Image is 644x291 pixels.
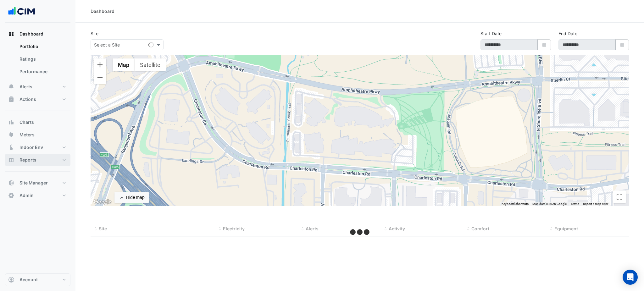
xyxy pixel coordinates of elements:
app-icon: Alerts [8,84,14,90]
button: Keyboard shortcuts [502,202,529,206]
span: Actions [19,96,36,102]
button: Charts [5,116,70,129]
button: Toggle fullscreen view [613,190,626,203]
a: Ratings [14,53,70,65]
button: Show satellite imagery [135,58,166,71]
span: Meters [19,132,35,138]
span: Charts [19,119,34,125]
img: Company Logo [8,5,36,18]
label: Site [91,30,98,37]
button: Indoor Env [5,141,70,154]
app-icon: Charts [8,119,14,125]
button: Dashboard [5,28,70,40]
app-icon: Reports [8,157,14,163]
img: Google [92,198,113,206]
button: Alerts [5,80,70,93]
span: Indoor Env [19,144,43,151]
div: Hide map [126,194,145,201]
a: Portfolio [14,40,70,53]
button: Zoom in [94,58,106,71]
app-icon: Dashboard [8,31,14,37]
button: Hide map [114,192,149,203]
span: Site Manager [19,180,48,186]
span: Dashboard [19,31,43,37]
label: Start Date [480,30,502,37]
app-icon: Site Manager [8,180,14,186]
app-icon: Actions [8,96,14,102]
button: Actions [5,93,70,106]
div: Dashboard [91,8,114,14]
button: Reports [5,154,70,166]
span: Alerts [306,226,319,231]
a: Open this area in Google Maps (opens a new window) [92,198,113,206]
span: Account [19,277,38,283]
a: Terms (opens in new tab) [570,202,579,206]
app-icon: Meters [8,132,14,138]
span: Map data ©2025 Google [532,202,567,206]
span: Electricity [223,226,245,231]
button: Meters [5,129,70,141]
span: Reports [19,157,36,163]
button: Site Manager [5,177,70,189]
div: Open Intercom Messenger [623,270,638,285]
span: Admin [19,192,34,199]
span: Equipment [554,226,578,231]
span: Comfort [471,226,489,231]
span: Site [99,226,107,231]
span: Alerts [19,84,32,90]
div: Dashboard [5,40,70,80]
label: End Date [558,30,577,37]
button: Admin [5,189,70,202]
app-icon: Indoor Env [8,144,14,151]
a: Performance [14,65,70,78]
button: Show street map [113,58,135,71]
button: Zoom out [94,71,106,84]
button: Account [5,273,70,286]
app-icon: Admin [8,192,14,199]
span: Activity [389,226,405,231]
a: Report a map error [583,202,608,206]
